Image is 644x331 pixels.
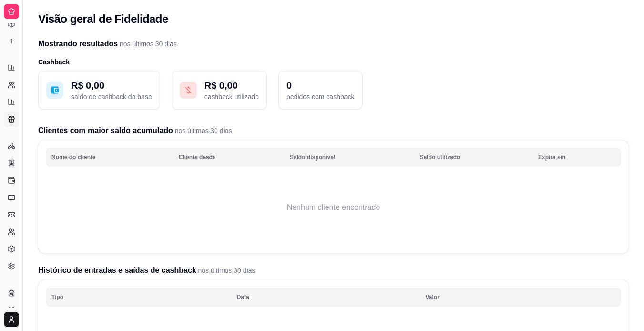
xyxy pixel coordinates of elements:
[414,148,532,167] th: Saldo utilizado
[38,125,629,136] h2: Clientes com maior saldo acumulado
[46,288,231,307] th: Tipo
[173,127,232,134] span: nos últimos 30 dias
[286,79,354,92] p: 0
[38,57,629,67] h3: Cashback
[532,148,621,167] th: Expira em
[46,148,173,167] th: Nome do cliente
[118,40,177,48] span: nos últimos 30 dias
[204,79,259,92] p: R$ 0,00
[196,267,256,274] span: nos últimos 30 dias
[38,265,629,276] h2: Histórico de entradas e saídas de cashback
[204,92,259,102] p: cashback utilizado
[172,71,267,110] button: R$ 0,00cashback utilizado
[173,148,284,167] th: Cliente desde
[286,92,354,102] p: pedidos com cashback
[419,288,621,307] th: Valor
[71,92,152,102] p: saldo de cashback da base
[38,38,629,50] h2: Mostrando resultados
[38,11,168,27] h2: Visão geral de Fidelidade
[71,79,152,92] p: R$ 0,00
[231,288,420,307] th: Data
[46,169,621,246] td: Nenhum cliente encontrado
[284,148,414,167] th: Saldo disponível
